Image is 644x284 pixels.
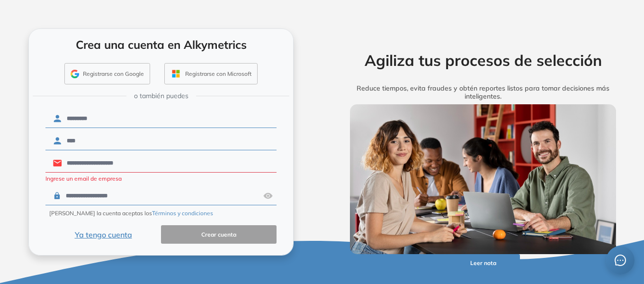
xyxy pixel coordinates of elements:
span: [PERSON_NAME] la cuenta aceptas los [49,209,213,218]
h2: Agiliza tus procesos de selección [335,51,631,69]
button: Registrarse con Google [64,63,150,85]
button: Ya tengo cuenta [45,225,161,244]
h5: Reduce tiempos, evita fraudes y obtén reportes listos para tomar decisiones más inteligentes. [335,84,631,101]
span: message [615,255,626,266]
button: Registrarse con Microsoft [164,63,258,85]
img: img-more-info [350,104,616,254]
img: OUTLOOK_ICON [170,68,181,79]
img: asd [263,187,273,205]
p: Ingrese un email de empresa [45,174,277,183]
button: Leer nota [446,254,520,273]
button: Crear cuenta [161,225,277,244]
h4: Crea una cuenta en Alkymetrics [41,38,281,52]
img: GMAIL_ICON [71,70,79,78]
span: o también puedes [134,91,188,101]
button: Términos y condiciones [152,209,213,218]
